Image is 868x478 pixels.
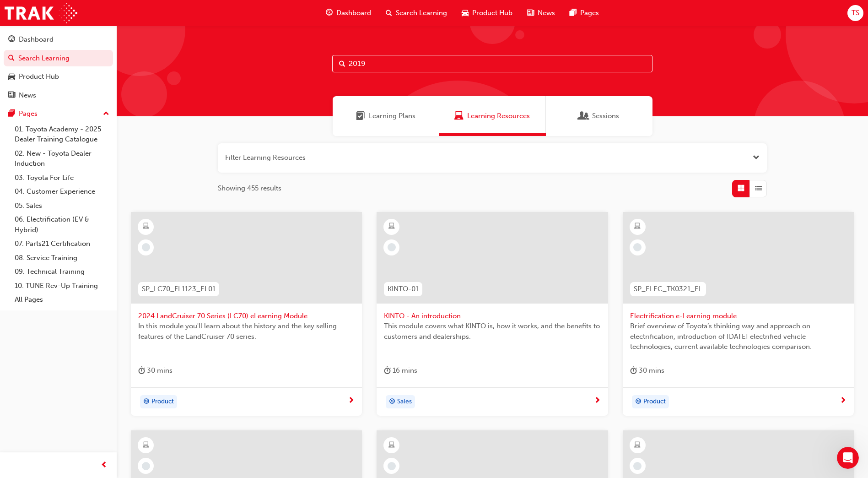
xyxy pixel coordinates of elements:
[389,396,395,408] span: target-icon
[462,7,469,19] span: car-icon
[579,111,588,121] span: Sessions
[397,397,412,407] span: Sales
[19,90,36,101] div: News
[633,462,642,470] span: learningRecordVerb_NONE-icon
[562,4,606,22] a: pages-iconPages
[378,4,454,22] a: search-iconSearch Learning
[840,397,846,405] span: next-icon
[5,3,77,23] img: Trak
[11,185,113,199] a: 04. Customer Experience
[348,397,355,405] span: next-icon
[527,7,534,19] span: news-icon
[11,251,113,265] a: 08. Service Training
[384,321,600,342] span: This module covers what KINTO is, how it works, and the benefits to customers and dealerships.
[634,221,641,233] span: learningResourceType_ELEARNING-icon
[520,4,562,22] a: news-iconNews
[326,7,333,19] span: guage-icon
[847,5,863,21] button: TS
[151,397,174,407] span: Product
[356,111,365,121] span: Learning Plans
[4,29,113,105] button: DashboardSearch LearningProduct HubNews
[837,447,859,469] iframe: Intercom live chat
[4,105,113,122] button: Pages
[8,73,15,81] span: car-icon
[633,243,642,251] span: learningRecordVerb_NONE-icon
[630,365,664,376] div: 30 mins
[388,440,395,451] span: learningResourceType_ELEARNING-icon
[388,284,419,294] span: KINTO-01
[8,36,15,44] span: guage-icon
[594,397,601,405] span: next-icon
[580,8,599,18] span: Pages
[384,365,417,376] div: 16 mins
[142,243,150,251] span: learningRecordVerb_NONE-icon
[592,111,619,121] span: Sessions
[852,8,859,18] span: TS
[333,96,439,136] a: Learning PlansLearning Plans
[142,462,150,470] span: learningRecordVerb_NONE-icon
[11,199,113,213] a: 05. Sales
[138,365,145,376] span: duration-icon
[143,221,149,233] span: learningResourceType_ELEARNING-icon
[11,237,113,251] a: 07. Parts21 Certification
[384,311,600,321] span: KINTO - An introduction
[4,31,113,48] a: Dashboard
[623,212,854,416] a: SP_ELEC_TK0321_ELElectrification e-Learning moduleBrief overview of Toyota’s thinking way and app...
[384,365,391,376] span: duration-icon
[11,293,113,307] a: All Pages
[8,110,15,118] span: pages-icon
[143,440,149,451] span: learningResourceType_ELEARNING-icon
[11,171,113,185] a: 03. Toyota For Life
[369,111,415,121] span: Learning Plans
[439,96,546,136] a: Learning ResourcesLearning Resources
[630,311,846,321] span: Electrification e-Learning module
[634,284,702,294] span: SP_ELEC_TK0321_EL
[103,108,109,120] span: up-icon
[11,265,113,279] a: 09. Technical Training
[396,8,447,18] span: Search Learning
[11,122,113,147] a: 01. Toyota Academy - 2025 Dealer Training Catalogue
[218,183,281,194] span: Showing 455 results
[318,4,378,22] a: guage-iconDashboard
[538,8,555,18] span: News
[4,87,113,104] a: News
[4,50,113,67] a: Search Learning
[143,396,150,408] span: target-icon
[386,7,392,19] span: search-icon
[11,147,113,171] a: 02. New - Toyota Dealer Induction
[388,221,395,233] span: learningResourceType_ELEARNING-icon
[630,365,637,376] span: duration-icon
[570,7,577,19] span: pages-icon
[388,243,396,251] span: learningRecordVerb_NONE-icon
[19,34,54,45] div: Dashboard
[454,111,464,121] span: Learning Resources
[630,321,846,352] span: Brief overview of Toyota’s thinking way and approach on electrification, introduction of [DATE] e...
[635,396,642,408] span: target-icon
[546,96,652,136] a: SessionsSessions
[634,440,641,451] span: learningResourceType_ELEARNING-icon
[472,8,512,18] span: Product Hub
[101,460,108,471] span: prev-icon
[19,109,38,119] div: Pages
[138,311,355,321] span: 2024 LandCruiser 70 Series (LC70) eLearning Module
[755,183,762,194] span: List
[11,212,113,237] a: 06. Electrification (EV & Hybrid)
[138,321,355,342] span: In this module you'll learn about the history and the key selling features of the LandCruiser 70 ...
[138,365,173,376] div: 30 mins
[454,4,520,22] a: car-iconProduct Hub
[336,8,371,18] span: Dashboard
[467,111,530,121] span: Learning Resources
[643,397,666,407] span: Product
[4,68,113,85] a: Product Hub
[131,212,362,416] a: SP_LC70_FL1123_EL012024 LandCruiser 70 Series (LC70) eLearning ModuleIn this module you'll learn ...
[8,92,15,100] span: news-icon
[8,54,15,63] span: search-icon
[388,462,396,470] span: learningRecordVerb_NONE-icon
[339,59,345,69] span: Search
[377,212,608,416] a: KINTO-01KINTO - An introductionThis module covers what KINTO is, how it works, and the benefits t...
[11,279,113,293] a: 10. TUNE Rev-Up Training
[753,152,760,163] button: Open the filter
